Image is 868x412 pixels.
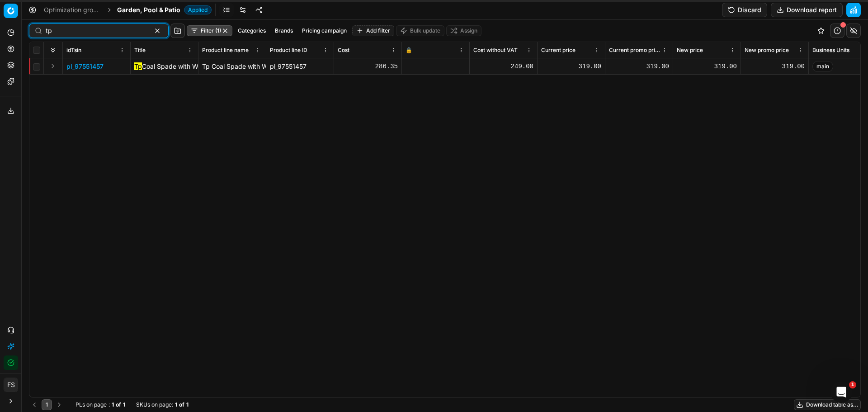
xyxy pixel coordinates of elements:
[116,401,121,408] strong: of
[117,5,212,14] span: Garden, Pool & PatioApplied
[134,62,232,70] span: Coal Spade with Wood Handle
[541,62,601,71] div: 319.00
[66,62,104,71] button: pl_97551457
[771,3,843,17] button: Download report
[47,45,58,56] button: Expand all
[44,5,102,14] a: Optimization groups
[184,5,212,14] span: Applied
[54,399,65,410] button: Go to next page
[117,5,180,14] span: Garden, Pool & Patio
[446,25,481,36] button: Assign
[29,399,65,410] nav: pagination
[270,62,330,71] div: pl_97551457
[187,25,232,36] button: Filter (1)
[473,62,533,71] div: 249.00
[4,378,18,392] button: FS
[830,381,852,403] iframe: Intercom live chat
[541,47,576,54] span: Current price
[677,47,703,54] span: New price
[44,5,212,14] nav: breadcrumb
[338,47,349,54] span: Cost
[406,47,412,54] span: 🔒
[75,401,107,408] span: PLs on page
[123,401,125,408] strong: 1
[298,25,350,36] button: Pricing campaign
[722,3,767,17] button: Discard
[271,25,297,36] button: Brands
[794,399,861,410] button: Download table as...
[66,47,81,54] span: idTsin
[4,378,18,392] span: FS
[179,401,184,408] strong: of
[745,62,805,71] div: 319.00
[42,399,52,410] button: 1
[396,25,444,36] button: Bulk update
[234,25,269,36] button: Categories
[29,399,40,410] button: Go to previous page
[745,47,789,54] span: New promo price
[47,61,58,71] button: Expand
[812,47,849,54] span: Business Units
[112,401,114,408] strong: 1
[134,47,146,54] span: Title
[136,401,173,408] span: SKUs on page :
[677,62,737,71] div: 319.00
[186,401,189,408] strong: 1
[270,47,307,54] span: Product line ID
[352,25,394,36] button: Add filter
[849,381,856,388] span: 1
[134,62,142,70] mark: Tp
[338,62,398,71] div: 286.35
[609,62,669,71] div: 319.00
[812,61,833,72] span: main
[473,47,518,54] span: Cost without VAT
[202,47,249,54] span: Product line name
[75,401,125,408] div: :
[46,26,145,35] input: Search by SKU or title
[202,62,262,71] div: Tp Coal Spade with Wood Handle
[175,401,177,408] strong: 1
[609,47,660,54] span: Current promo price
